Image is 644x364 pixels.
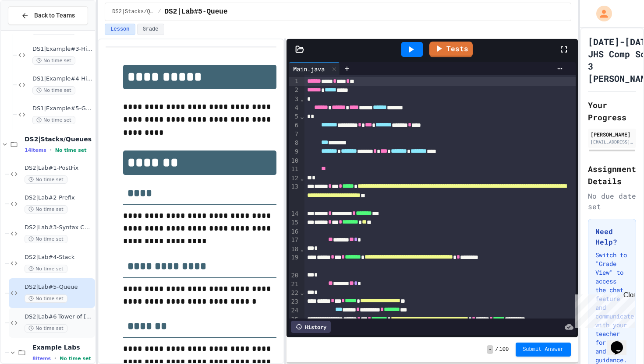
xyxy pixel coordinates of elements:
[289,174,300,183] div: 12
[291,321,331,333] div: History
[429,42,473,57] a: Tests
[289,306,300,315] div: 24
[25,164,93,172] span: DS2|Lab#1-PostFix
[112,8,154,15] span: DS2|Stacks/Queues
[523,346,564,353] span: Submit Answer
[25,294,67,303] span: No time set
[516,343,571,357] button: Submit Answer
[300,95,304,102] span: Fold line
[495,346,498,353] span: /
[289,280,300,289] div: 21
[588,99,636,123] h2: Your Progress
[289,77,300,86] div: 1
[289,182,300,209] div: 13
[25,224,93,231] span: DS2|Lab#3-Syntax Checker
[300,113,304,120] span: Fold line
[25,135,93,143] span: DS2|Stacks/Queues
[289,104,300,112] div: 4
[588,191,636,212] div: No due date set
[289,218,300,227] div: 15
[289,245,300,254] div: 18
[289,210,300,218] div: 14
[32,116,75,124] span: No time set
[55,147,87,153] span: No time set
[25,324,67,332] span: No time set
[32,56,75,65] span: No time set
[591,130,633,138] div: [PERSON_NAME]
[105,24,135,35] button: Lesson
[60,356,91,361] span: No time set
[289,130,300,139] div: 7
[25,194,93,202] span: DS2|Lab#2-Prefix
[32,45,93,53] span: DS1|Example#3-Highest Final V3
[289,165,300,174] div: 11
[289,139,300,147] div: 8
[25,235,67,243] span: No time set
[607,329,635,355] iframe: chat widget
[32,356,51,361] span: 8 items
[25,175,67,184] span: No time set
[32,105,93,112] span: DS1|Example#5-GradeSheet
[25,254,93,261] span: DS2|Lab#4-Stack
[137,24,164,35] button: Grade
[289,157,300,165] div: 10
[487,345,493,354] span: -
[300,245,304,252] span: Fold line
[289,112,300,121] div: 5
[591,139,633,145] div: [EMAIL_ADDRESS][DOMAIN_NAME]
[32,75,93,83] span: DS1|Example#4-Highest Final V4
[289,289,300,297] div: 22
[595,226,629,247] h3: Need Help?
[54,355,56,362] span: •
[25,205,67,213] span: No time set
[300,175,304,182] span: Fold line
[571,291,635,328] iframe: chat widget
[300,289,304,296] span: Fold line
[34,11,75,20] span: Back to Teams
[8,6,88,25] button: Back to Teams
[289,86,300,94] div: 2
[588,163,636,187] h2: Assignment Details
[289,62,340,75] div: Main.java
[32,86,75,94] span: No time set
[165,7,228,17] span: DS2|Lab#5-Queue
[50,147,52,154] span: •
[587,3,614,24] div: My Account
[289,95,300,104] div: 3
[289,227,300,236] div: 16
[289,271,300,280] div: 20
[4,3,60,56] div: Chat with us now!Close
[158,8,161,15] span: /
[499,346,509,353] span: 100
[25,147,46,153] span: 14 items
[289,253,300,271] div: 19
[289,315,300,333] div: 25
[289,64,329,73] div: Main.java
[289,121,300,130] div: 6
[25,265,67,273] span: No time set
[32,343,93,351] span: Example Labs
[289,297,300,306] div: 23
[25,313,93,321] span: DS2|Lab#6-Tower of [GEOGRAPHIC_DATA](Extra Credit)
[289,236,300,245] div: 17
[25,283,93,291] span: DS2|Lab#5-Queue
[289,147,300,156] div: 9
